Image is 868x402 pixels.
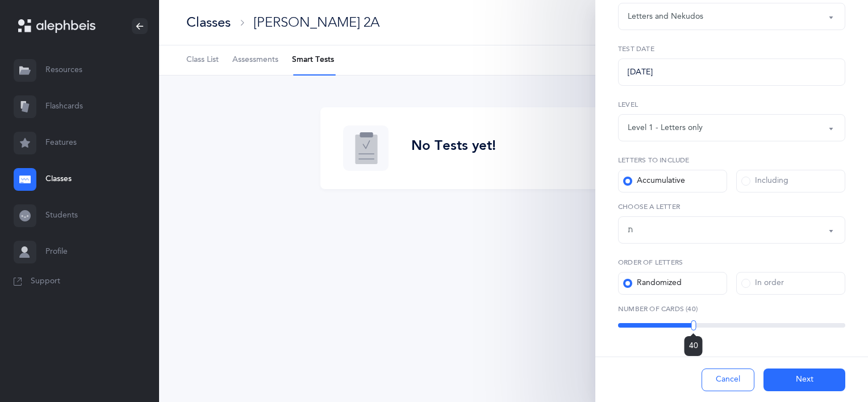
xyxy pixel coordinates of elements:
div: Letters and Nekudos [628,11,703,23]
div: Including [741,175,788,187]
label: Letters to include [618,155,845,165]
button: ת [618,216,845,244]
label: Level [618,99,845,110]
button: Level 1 - Letters only [618,114,845,141]
div: Level 1 - Letters only [628,122,703,134]
span: Support [31,276,60,287]
button: Next [763,368,845,391]
span: 40 [689,341,698,350]
label: Order of letters [618,257,845,267]
div: In order [741,278,784,289]
button: Cancel [702,368,754,391]
div: ת [628,224,633,236]
h3: No Tests yet! [411,138,496,154]
div: Accumulative [623,175,685,187]
label: Test Date [618,44,845,54]
div: [PERSON_NAME] 2A [253,13,379,32]
div: Randomized [623,278,682,289]
span: Class List [186,55,219,66]
label: Choose a letter [618,202,845,212]
label: Number of Cards (40) [618,304,845,314]
div: Classes [186,13,231,32]
button: Letters and Nekudos [618,3,845,30]
iframe: Drift Widget Chat Controller [811,345,854,388]
span: Assessments [232,55,278,66]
